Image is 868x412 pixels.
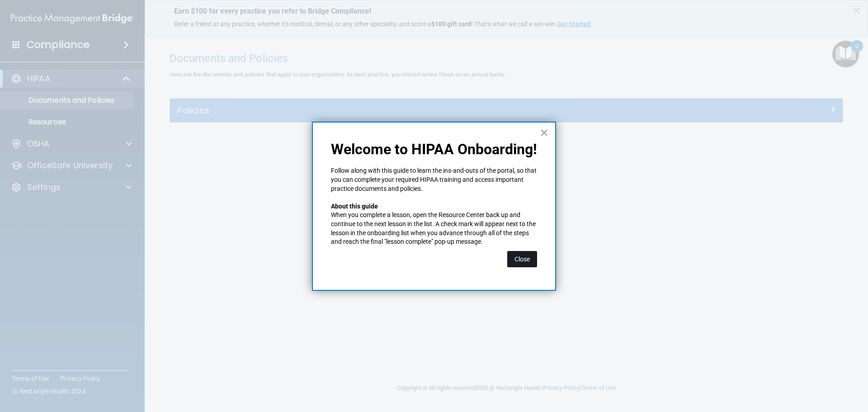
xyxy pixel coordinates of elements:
[507,251,537,267] button: Close
[331,141,537,158] p: Welcome to HIPAA Onboarding!
[331,166,537,193] p: Follow along with this guide to learn the ins-and-outs of the portal, so that you can complete yo...
[540,125,548,140] button: Close
[331,211,537,246] p: When you complete a lesson, open the Resource Center back up and continue to the next lesson in t...
[331,203,378,210] strong: About this guide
